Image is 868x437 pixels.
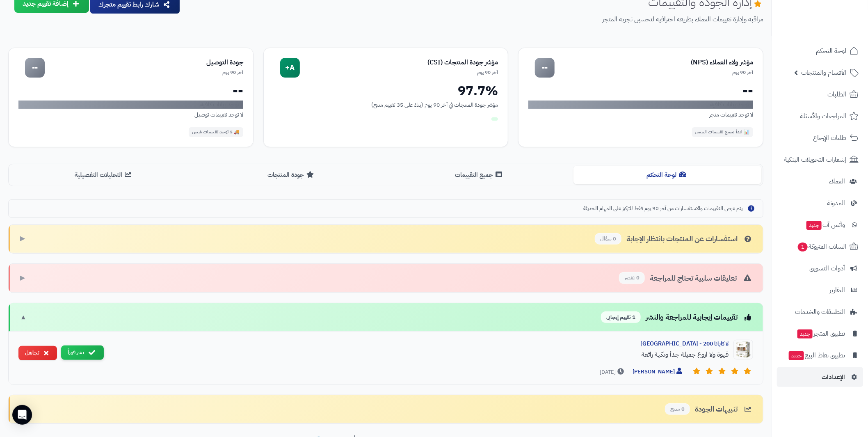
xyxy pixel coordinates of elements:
div: 📊 ابدأ بجمع تقييمات المتجر [692,127,753,137]
span: المراجعات والأسئلة [800,110,846,122]
button: جودة المنتجات [198,166,386,184]
div: تقييمات إيجابية للمراجعة والنشر [601,311,753,323]
div: آخر 90 يوم [45,69,243,76]
span: الأقسام والمنتجات [801,67,846,78]
div: 97.7% [274,84,498,97]
span: ▶ [20,405,25,414]
span: ▶ [20,273,25,283]
a: الإعدادات [777,367,863,387]
a: الطلبات [777,85,863,104]
div: لا توجد بيانات كافية [528,101,753,109]
span: 0 منتج [665,403,690,415]
a: السلات المتروكة1 [777,237,863,256]
div: A+ [280,58,300,78]
span: طلبات الإرجاع [813,132,846,144]
span: [PERSON_NAME] [633,368,684,376]
span: وآتس آب [806,219,845,231]
div: مؤشر جودة المنتجات في آخر 90 يوم (بناءً على 35 تقييم منتج) [274,101,498,109]
div: -- [25,58,45,78]
a: وآتس آبجديد [777,215,863,235]
span: جديد [806,221,822,230]
span: [DATE] [600,368,626,376]
div: -- [535,58,555,78]
button: نشر فوراً [61,345,104,360]
div: 🚚 لا توجد تقييمات شحن [189,127,243,137]
div: لا توجد بيانات كافية [18,101,243,109]
span: تطبيق المتجر [797,328,845,339]
a: لوحة التحكم [777,41,863,61]
a: تطبيق المتجرجديد [777,324,863,343]
a: التقارير [777,280,863,300]
button: لوحة التحكم [573,166,761,184]
span: تطبيق نقاط البيع [788,350,845,361]
p: مراقبة وإدارة تقييمات العملاء بطريقة احترافية لتحسين تجربة المتجر [187,15,763,24]
span: ▼ [20,313,27,322]
div: لا توجد تقييمات متجر [528,110,753,119]
a: المراجعات والأسئلة [777,106,863,126]
span: ▶ [20,234,25,243]
button: تجاهل [18,346,57,360]
a: أدوات التسويق [777,259,863,278]
div: لا كابانا 200 - [GEOGRAPHIC_DATA] [110,340,729,348]
span: 0 عنصر [619,272,645,284]
div: تنبيهات الجودة [665,403,753,415]
a: المدونة [777,193,863,213]
button: التحليلات التفصيلية [10,166,198,184]
div: آخر 90 يوم [300,69,498,76]
a: إشعارات التحويلات البنكية [777,150,863,169]
div: مؤشر ولاء العملاء (NPS) [555,58,753,67]
div: جودة التوصيل [45,58,243,67]
span: أدوات التسويق [809,263,845,274]
div: مؤشر جودة المنتجات (CSI) [300,58,498,67]
div: -- [18,84,243,97]
div: -- [528,84,753,97]
img: Product [733,340,753,359]
span: لوحة التحكم [816,45,846,57]
div: آخر 90 يوم [555,69,753,76]
a: طلبات الإرجاع [777,128,863,148]
a: التطبيقات والخدمات [777,302,863,322]
span: المدونة [827,197,845,209]
span: جديد [797,329,813,339]
span: الإعدادات [822,371,845,383]
button: جميع التقييمات [386,166,574,184]
div: قهوة ولا اروع جميلة جدأ ونكهة رائعة [110,350,729,359]
span: العملاء [829,176,845,187]
span: 1 تقييم إيجابي [601,311,641,323]
span: يتم عرض التقييمات والاستفسارات من آخر 90 يوم فقط للتركيز على المهام الحديثة [583,205,742,213]
div: لا توجد تقييمات توصيل [18,110,243,119]
div: استفسارات عن المنتجات بانتظار الإجابة [595,233,753,245]
span: التطبيقات والخدمات [795,306,845,318]
span: جديد [789,351,804,360]
div: تعليقات سلبية تحتاج للمراجعة [619,272,753,284]
span: إشعارات التحويلات البنكية [784,154,846,165]
span: 1 [798,243,808,252]
a: تطبيق نقاط البيعجديد [777,345,863,365]
a: العملاء [777,172,863,191]
span: 0 سؤال [595,233,621,245]
span: السلات المتروكة [797,241,846,252]
div: Open Intercom Messenger [12,405,32,425]
span: الطلبات [827,89,846,100]
span: التقارير [829,284,845,296]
